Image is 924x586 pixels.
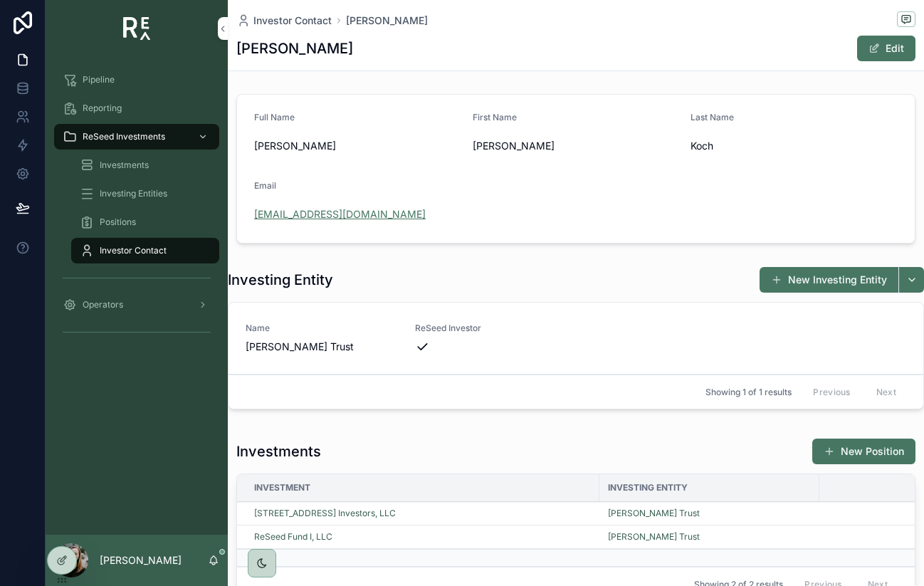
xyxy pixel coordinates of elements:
h1: [PERSON_NAME] [236,38,353,58]
span: Investing Entities [100,188,167,199]
a: Investments [71,152,219,178]
span: [PERSON_NAME] [254,139,461,153]
span: Koch [691,139,898,153]
img: App logo [123,17,151,40]
div: scrollable content [46,57,228,362]
a: [STREET_ADDRESS] Investors, LLC [254,508,591,519]
a: [PERSON_NAME] Trust [608,508,811,519]
span: [PERSON_NAME] [473,139,680,153]
a: [PERSON_NAME] Trust [608,508,700,519]
span: Full Name [254,112,295,122]
a: Pipeline [54,67,219,93]
span: ReSeed Investor [415,323,567,334]
span: Showing 1 of 1 results [705,387,792,398]
span: Operators [83,299,123,310]
span: First Name [473,112,517,122]
a: ReSeed Fund I, LLC [254,531,591,543]
button: New Position [812,439,915,464]
span: Email [254,180,276,191]
span: Investment [254,482,310,493]
a: [PERSON_NAME] Trust [608,531,811,543]
p: [PERSON_NAME] [100,553,182,567]
span: Investor Contact [253,14,332,28]
span: Last Name [691,112,734,122]
a: Investor Contact [236,14,332,28]
span: Investor Contact [100,245,167,256]
a: ReSeed Fund I, LLC [254,531,332,543]
span: Investing Entity [608,482,688,493]
span: Pipeline [83,74,115,85]
span: Name [246,323,398,334]
h1: Investing Entity [228,270,333,290]
span: Investments [100,159,149,171]
a: Investor Contact [71,238,219,263]
a: [PERSON_NAME] Trust [608,531,700,543]
a: [EMAIL_ADDRESS][DOMAIN_NAME] [254,207,426,221]
span: ReSeed Investments [83,131,165,142]
button: Edit [857,36,915,61]
a: Positions [71,209,219,235]
h1: Investments [236,441,321,461]
a: [PERSON_NAME] [346,14,428,28]
a: Name[PERSON_NAME] TrustReSeed Investor [229,303,923,375]
a: ReSeed Investments [54,124,219,150]
span: Positions [100,216,136,228]
span: [PERSON_NAME] Trust [246,340,398,354]
a: Reporting [54,95,219,121]
span: Reporting [83,103,122,114]
a: Investing Entities [71,181,219,206]
a: Operators [54,292,219,318]
button: New Investing Entity [760,267,898,293]
a: [STREET_ADDRESS] Investors, LLC [254,508,396,519]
